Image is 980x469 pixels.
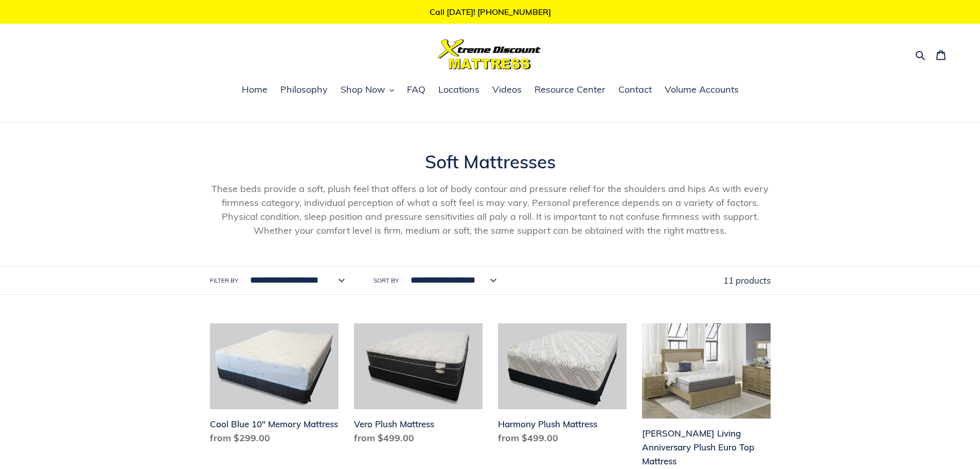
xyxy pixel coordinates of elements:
[529,82,611,98] a: Resource Center
[335,82,399,98] button: Shop Now
[433,82,485,98] a: Locations
[723,275,771,286] span: 11 products
[425,150,556,173] span: Soft Mattresses
[665,83,739,96] span: Volume Accounts
[210,276,238,285] label: Filter by
[275,82,333,98] a: Philosophy
[618,83,652,96] span: Contact
[402,82,431,98] a: FAQ
[373,276,399,285] label: Sort by
[613,82,657,98] a: Contact
[237,82,273,98] a: Home
[492,83,522,96] span: Videos
[487,82,527,98] a: Videos
[407,83,425,96] span: FAQ
[438,39,541,70] img: Xtreme Discount Mattress
[211,183,769,236] span: These beds provide a soft, plush feel that offers a lot of body contour and pressure relief for t...
[341,83,385,96] span: Shop Now
[210,323,338,449] a: Cool Blue 10" Memory Mattress
[280,83,328,96] span: Philosophy
[354,323,483,449] a: Vero Plush Mattress
[242,83,268,96] span: Home
[534,83,605,96] span: Resource Center
[498,323,627,449] a: Harmony Plush Mattress
[438,83,479,96] span: Locations
[660,82,744,98] a: Volume Accounts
